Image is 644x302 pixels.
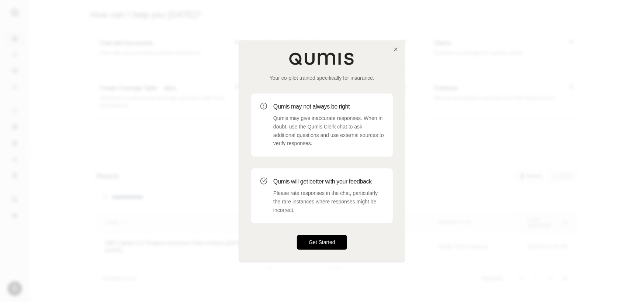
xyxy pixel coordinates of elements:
h3: Qumis may not always be right [273,102,384,111]
button: Get Started [297,235,347,250]
h3: Qumis will get better with your feedback [273,177,384,186]
p: Qumis may give inaccurate responses. When in doubt, use the Qumis Clerk chat to ask additional qu... [273,114,384,148]
p: Please rate responses in the chat, particularly the rare instances where responses might be incor... [273,189,384,214]
p: Your co-pilot trained specifically for insurance. [251,74,393,82]
img: Qumis Logo [289,52,355,65]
